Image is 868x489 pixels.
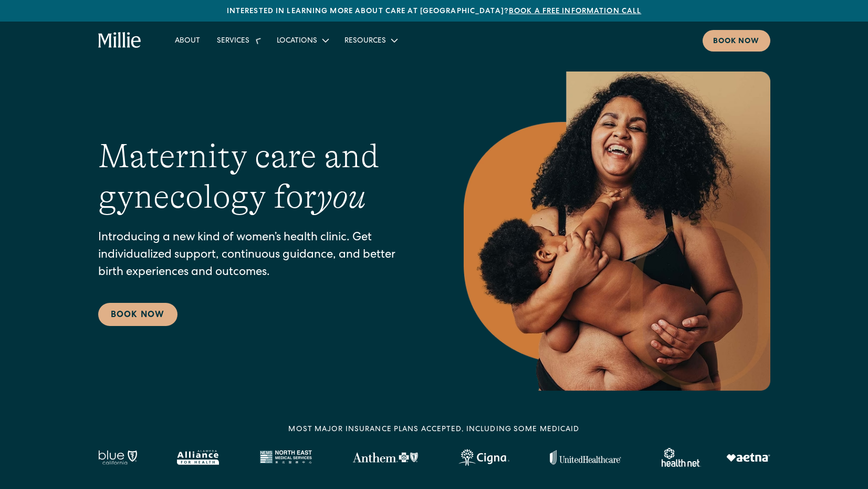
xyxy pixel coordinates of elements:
[509,8,641,15] a: Book a free information call
[703,30,770,52] a: Book now
[336,32,405,49] div: Resources
[268,32,336,49] div: Locations
[98,303,177,326] a: Book Now
[177,450,218,465] img: Alameda Alliance logo
[726,453,770,462] img: Aetna logo
[98,230,422,282] p: Introducing a new kind of women’s health clinic. Get individualized support, continuous guidance,...
[464,72,770,391] img: Smiling mother with her baby in arms, celebrating body positivity and the nurturing bond of postp...
[662,448,701,467] img: Healthnet logo
[344,36,386,47] div: Resources
[550,450,621,465] img: United Healthcare logo
[166,32,208,49] a: About
[277,36,317,47] div: Locations
[98,450,137,465] img: Blue California logo
[259,450,312,465] img: North East Medical Services logo
[458,449,509,466] img: Cigna logo
[288,424,579,435] div: MOST MAJOR INSURANCE PLANS ACCEPTED, INCLUDING some MEDICAID
[217,36,249,47] div: Services
[317,178,366,216] em: you
[98,136,422,217] h1: Maternity care and gynecology for
[352,452,418,463] img: Anthem Logo
[98,32,142,49] a: home
[713,36,760,47] div: Book now
[208,32,268,49] div: Services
